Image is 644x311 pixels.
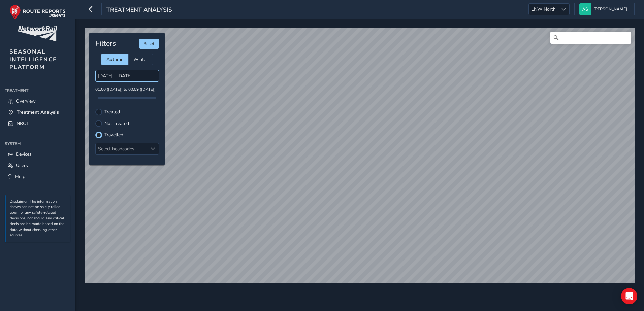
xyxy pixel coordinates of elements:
span: SEASONAL INTELLIGENCE PLATFORM [9,48,57,71]
canvas: Map [85,28,635,283]
span: Users [16,162,28,169]
span: Autumn [106,56,124,63]
span: [PERSON_NAME] [593,3,627,15]
a: Overview [5,96,70,107]
div: System [5,139,70,149]
span: Devices [16,151,32,158]
a: Treatment Analysis [5,107,70,118]
div: Winter [128,54,153,65]
div: Autumn [101,54,128,65]
span: Winter [133,56,148,63]
p: 01:00 ([DATE]) to 00:59 ([DATE]) [95,87,159,93]
span: Treatment Analysis [106,6,172,15]
a: Help [5,171,70,182]
input: Search [550,32,631,44]
div: Treatment [5,85,70,96]
a: Devices [5,149,70,160]
p: Disclaimer: The information shown can not be solely relied upon for any safety-related decisions,... [10,199,67,239]
div: Select headcodes [96,143,148,154]
div: Open Intercom Messenger [621,288,637,304]
img: customer logo [18,26,57,41]
h4: Filters [95,39,116,48]
a: Users [5,160,70,171]
img: diamond-layout [579,3,591,15]
img: rr logo [9,5,66,20]
button: Reset [139,39,159,49]
label: Not Treated [104,121,129,126]
span: LNW North [529,4,558,15]
span: Overview [16,98,36,104]
a: NROL [5,118,70,129]
label: Travelled [104,133,123,137]
span: Treatment Analysis [17,109,59,115]
span: NROL [17,120,29,127]
label: Treated [104,110,120,114]
span: Help [15,173,25,180]
button: [PERSON_NAME] [579,3,630,15]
